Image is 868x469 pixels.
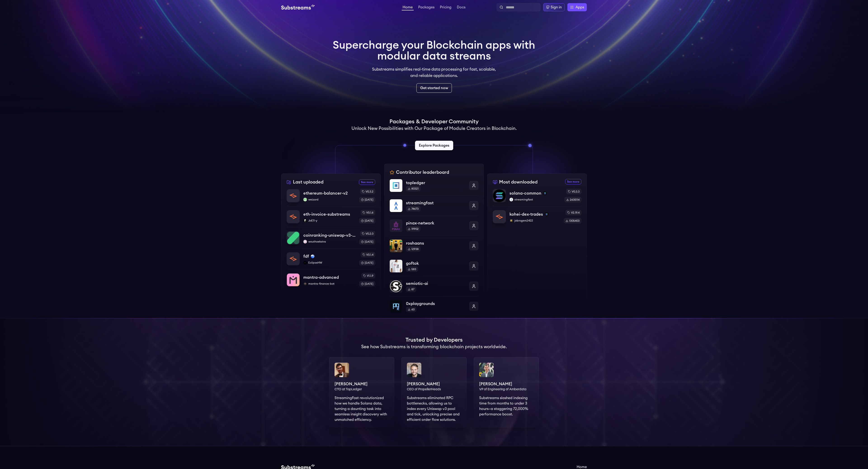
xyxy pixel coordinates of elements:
p: kohei-dex-trades [509,211,543,217]
div: v2.19.4 [566,210,581,215]
img: solana [543,191,547,195]
div: 19902 [406,226,420,232]
a: ethereum-balancer-v2ethereum-balancer-v2weizardweizardv0.3.2[DATE] [287,189,375,206]
div: 87 [406,287,416,292]
p: eth-invoice-substreams [303,211,350,217]
a: Explore Packages [415,141,453,150]
a: Docs [456,5,466,10]
div: 2635114 [564,197,581,202]
p: solana-common [509,190,541,196]
div: [DATE] [359,197,375,202]
a: coinranking-uniswap-v3-forkscoinranking-uniswap-v3-forkswouthoekstrawouthoekstrav0.2.0[DATE] [287,227,375,248]
p: roshaans [406,240,466,246]
p: ethereum-balancer-v2 [303,190,348,196]
p: coinranking-uniswap-v3-forks [303,232,356,238]
a: 0xplaygrounds0xplaygrounds60 [390,296,478,313]
p: mantra-finance-bot [303,282,356,286]
div: v1.1.9 [361,273,375,279]
h2: Unlock New Possibilities with Our Package of Module Creators in Blockchain. [351,125,517,132]
a: Sign in [543,3,565,11]
img: ethereum-balancer-v2 [287,189,300,202]
img: Substream's logo [281,5,315,10]
img: solana-common [493,189,506,202]
h1: Packages & Developer Community [389,118,479,125]
span: Apps [576,5,584,10]
img: streamingfast [509,198,513,201]
div: 12938 [406,246,420,252]
a: roshaansroshaans12938 [390,236,478,256]
p: semiotic-ai [406,280,466,287]
p: 0xplaygrounds [406,300,466,307]
div: v0.1.4 [361,252,375,257]
p: EclipseHW [303,261,356,264]
img: wouthoekstra [303,240,307,243]
img: weizard [303,198,307,201]
a: streamingfaststreamingfast74673 [390,195,478,216]
div: v0.3.2 [360,189,375,194]
img: mantra-advanced [287,274,300,286]
a: mantra-advancedmantra-advancedmantra-finance-botmantra-finance-botv1.1.9[DATE] [287,269,375,287]
img: solana [545,212,548,216]
a: Packages [417,5,435,10]
img: JoE11-y [303,219,307,222]
a: kohei-dex-tradeskohei-dex-tradessolanajobrogers2422jobrogers2422v2.19.41305403 [493,206,581,224]
img: eth-invoice-substreams [287,210,300,223]
div: [DATE] [359,281,375,287]
img: base [311,255,314,258]
p: fdf [303,253,309,259]
p: topledger [406,180,466,186]
div: [DATE] [359,260,375,266]
div: v0.3.3 [566,189,581,194]
p: mantra-advanced [303,274,339,281]
h2: See how Substreams is transforming blockchain projects worldwide. [361,344,507,350]
img: coinranking-uniswap-v3-forks [287,231,300,244]
img: topledger [390,179,402,192]
p: weizard [303,198,356,201]
a: See more most downloaded packages [565,179,581,184]
div: 1305403 [564,218,581,224]
p: pinax-network [406,220,466,226]
a: Get started now [416,83,452,93]
img: pinax-network [390,219,402,232]
div: 60 [406,307,416,312]
div: 80321 [406,186,420,191]
a: semiotic-aisemiotic-ai87 [390,276,478,296]
a: eth-invoice-substreamseth-invoice-substreamsJoE11-yJoE11-yv0.1.6[DATE] [287,206,375,227]
div: Sign in [551,5,562,10]
p: streamingfast [509,198,561,201]
h1: Trusted by Developers [406,336,463,344]
div: v0.1.6 [361,210,375,215]
a: Pricing [439,5,452,10]
div: [DATE] [359,239,375,245]
div: [DATE] [359,218,375,224]
a: Home [402,5,414,10]
img: EclipseHW [303,261,307,264]
img: semiotic-ai [390,280,402,293]
div: v0.2.0 [360,231,375,236]
p: JoE11-y [303,219,356,222]
a: pinax-networkpinax-network19902 [390,216,478,236]
img: 0xplaygrounds [390,300,402,313]
a: topledgertopledger80321 [390,179,478,195]
p: streamingfast [406,200,466,206]
a: See more recently uploaded packages [359,179,375,185]
img: goftok [390,260,402,272]
p: jobrogers2422 [509,219,560,222]
img: fdf [287,252,300,265]
img: streamingfast [390,199,402,212]
img: jobrogers2422 [509,219,513,222]
a: goftokgoftok583 [390,256,478,276]
p: goftok [406,260,466,267]
img: roshaans [390,240,402,252]
a: solana-commonsolana-commonsolanastreamingfaststreamingfastv0.3.32635114 [493,189,581,206]
p: Substreams simplifies real-time data processing for fast, scalable, and reliable applications. [369,66,499,79]
a: fdffdfbaseEclipseHWEclipseHWv0.1.4[DATE] [287,248,375,269]
h1: Supercharge your Blockchain apps with modular data streams [333,40,535,62]
div: 583 [406,267,418,272]
p: wouthoekstra [303,240,356,243]
img: kohei-dex-trades [493,210,506,223]
img: mantra-finance-bot [303,282,307,286]
div: 74673 [406,206,420,212]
